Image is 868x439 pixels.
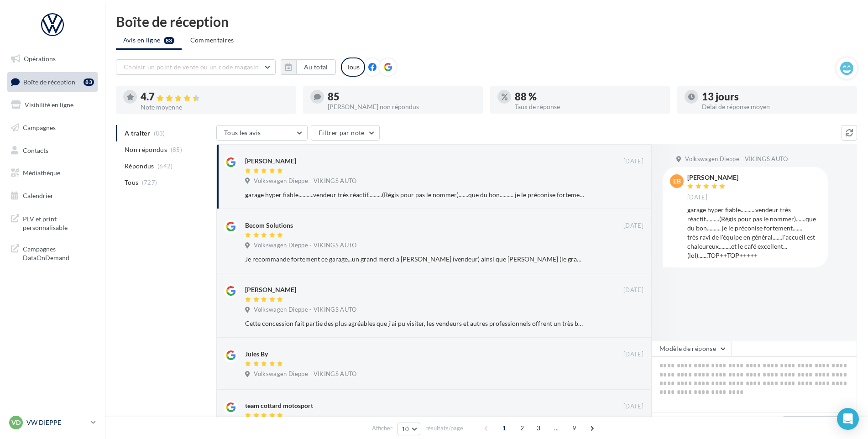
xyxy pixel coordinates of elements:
[281,59,336,75] button: Au total
[328,92,476,102] div: 85
[5,49,99,68] a: Opérations
[702,92,850,102] div: 13 jours
[497,421,512,435] span: 1
[26,418,87,427] p: VW DIEPPE
[116,15,857,28] div: Boîte de réception
[141,104,288,110] div: Note moyenne
[623,350,643,359] span: [DATE]
[623,286,643,294] span: [DATE]
[5,186,99,205] a: Calendrier
[125,145,167,154] span: Non répondus
[5,209,99,236] a: PLV et print personnalisable
[23,169,60,177] span: Médiathèque
[311,125,380,141] button: Filtrer par note
[254,306,356,314] span: Volkswagen Dieppe - VIKINGS AUTO
[372,424,392,433] span: Afficher
[5,239,99,266] a: Campagnes DataOnDemand
[685,155,788,163] span: Volkswagen Dieppe - VIKINGS AUTO
[25,101,73,109] span: Visibilité en ligne
[402,425,409,433] span: 10
[687,174,738,181] div: [PERSON_NAME]
[245,401,313,410] div: team cottard motosport
[5,95,99,115] a: Visibilité en ligne
[623,222,643,230] span: [DATE]
[245,319,584,328] div: Cette concession fait partie des plus agréables que j'ai pu visiter, les vendeurs et autres profe...
[254,370,356,378] span: Volkswagen Dieppe - VIKINGS AUTO
[23,243,94,262] span: Campagnes DataOnDemand
[245,190,584,199] div: garage hyper fiable...........vendeur très réactif..........(Régis pour pas le nommer).......que ...
[397,423,421,435] button: 10
[245,157,296,166] div: [PERSON_NAME]
[515,92,663,102] div: 88 %
[125,162,154,171] span: Répondus
[341,57,365,77] div: Tous
[23,78,75,85] span: Boîte de réception
[623,402,643,411] span: [DATE]
[515,421,529,435] span: 2
[125,178,138,187] span: Tous
[23,213,94,232] span: PLV et print personnalisable
[224,129,261,136] span: Tous les avis
[425,424,463,433] span: résultats/page
[296,59,336,75] button: Au total
[549,421,564,435] span: ...
[84,78,94,86] div: 83
[23,146,48,154] span: Contacts
[24,55,56,63] span: Opérations
[5,118,99,137] a: Campagnes
[515,104,663,110] div: Taux de réponse
[5,163,99,183] a: Médiathèque
[216,125,308,141] button: Tous les avis
[245,350,268,359] div: Jules By
[328,104,476,110] div: [PERSON_NAME] non répondus
[142,179,157,186] span: (727)
[567,421,581,435] span: 9
[673,177,681,186] span: EB
[171,146,182,153] span: (85)
[652,341,731,356] button: Modèle de réponse
[116,59,276,75] button: Choisir un point de vente ou un code magasin
[23,192,53,199] span: Calendrier
[687,205,821,260] div: garage hyper fiable...........vendeur très réactif..........(Régis pour pas le nommer).......que ...
[702,104,850,110] div: Délai de réponse moyen
[687,193,707,202] span: [DATE]
[11,418,21,427] span: VD
[254,177,356,185] span: Volkswagen Dieppe - VIKINGS AUTO
[157,162,173,170] span: (642)
[837,408,859,430] div: Open Intercom Messenger
[141,92,288,102] div: 4.7
[5,72,99,92] a: Boîte de réception83
[531,421,546,435] span: 3
[254,241,356,250] span: Volkswagen Dieppe - VIKINGS AUTO
[245,221,293,230] div: Becom Solutions
[5,141,99,160] a: Contacts
[124,63,259,71] span: Choisir un point de vente ou un code magasin
[623,157,643,166] span: [DATE]
[7,414,98,431] a: VD VW DIEPPE
[245,255,584,264] div: Je recommande fortement ce garage...un grand merci a [PERSON_NAME] (vendeur) ainsi que [PERSON_NA...
[23,124,56,131] span: Campagnes
[190,36,234,45] span: Commentaires
[245,285,296,294] div: [PERSON_NAME]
